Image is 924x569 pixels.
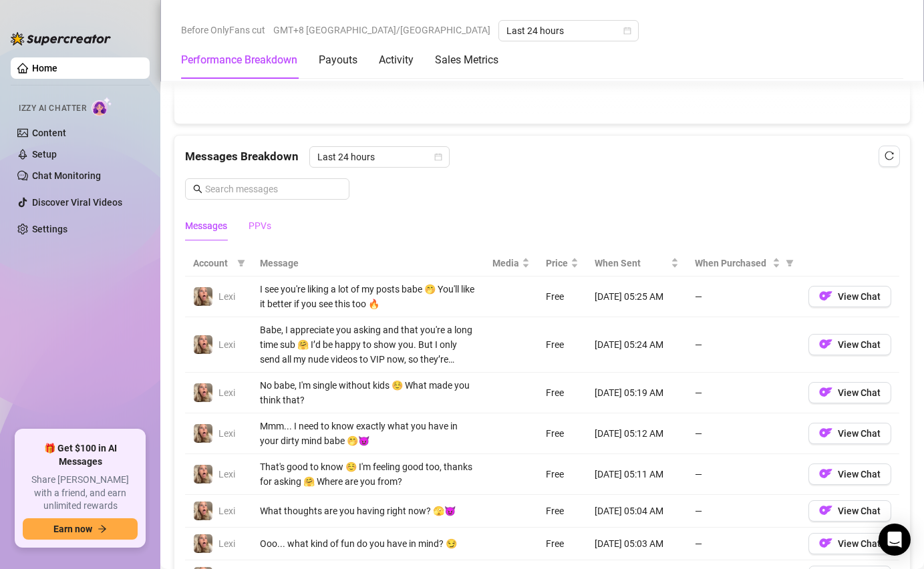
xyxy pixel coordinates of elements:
span: Before OnlyFans cut [181,20,265,40]
div: Open Intercom Messenger [879,524,911,556]
a: Chat Monitoring [32,170,101,181]
td: Free [538,495,587,528]
td: [DATE] 05:12 AM [587,413,687,454]
span: filter [237,259,245,267]
span: filter [235,253,248,273]
a: Setup [32,149,57,160]
div: Messages Breakdown [185,146,899,168]
button: Earn nowarrow-right [23,518,138,540]
span: View Chat [838,538,881,549]
div: I see you're liking a lot of my posts babe 🤭 You'll like it better if you see this too 🔥 [260,282,476,311]
a: OFView Chat [808,390,891,401]
td: — [687,495,800,528]
span: When Purchased [695,256,770,270]
input: Search messages [205,182,341,196]
img: OF [819,467,832,480]
td: Free [538,454,587,495]
span: When Sent [595,256,668,270]
span: Lexi [218,506,235,516]
td: — [687,528,800,560]
a: OFView Chat [808,294,891,305]
div: Ooo... what kind of fun do you have in mind? 😏 [260,536,476,551]
button: OFView Chat [808,286,891,307]
img: logo-BBDzfeDw.svg [11,32,111,45]
span: Last 24 hours [317,147,442,167]
th: Media [484,250,538,276]
a: OFView Chat [808,471,891,482]
div: Mmm... I need to know exactly what you have in your dirty mind babe 🤭😈 [260,419,476,448]
img: OF [819,504,832,517]
span: Lexi [218,469,235,480]
img: Lexi [194,335,212,354]
span: Lexi [218,339,235,350]
div: What thoughts are you having right now? 🫣😈 [260,504,476,518]
span: Last 24 hours [506,21,631,41]
div: Messages [185,218,227,233]
th: Price [538,250,587,276]
span: View Chat [838,291,881,302]
span: Lexi [218,291,235,302]
span: Share [PERSON_NAME] with a friend, and earn unlimited rewards [23,473,138,513]
td: [DATE] 05:04 AM [587,495,687,528]
span: filter [783,253,796,273]
span: View Chat [838,339,881,350]
img: AI Chatter [92,97,112,116]
button: OFView Chat [808,382,891,403]
td: — [687,454,800,495]
button: OFView Chat [808,500,891,522]
span: search [193,184,202,194]
div: No babe, I'm single without kids ☺️ What made you think that? [260,378,476,407]
td: — [687,413,800,454]
span: View Chat [838,469,881,480]
div: Performance Breakdown [181,52,297,68]
span: filter [786,259,794,267]
td: — [687,276,800,317]
td: Free [538,528,587,560]
a: OFView Chat [808,541,891,552]
td: Free [538,317,587,373]
a: Settings [32,224,67,234]
td: Free [538,413,587,454]
img: Lexi [194,465,212,484]
span: calendar [623,27,631,35]
img: OF [819,385,832,399]
img: OF [819,426,832,439]
img: OF [819,289,832,303]
div: Babe, I appreciate you asking and that you're a long time sub 🤗 I’d be happy to show you. But I o... [260,323,476,367]
td: — [687,317,800,373]
div: PPVs [249,218,271,233]
td: Free [538,373,587,413]
th: When Sent [587,250,687,276]
span: View Chat [838,506,881,516]
button: OFView Chat [808,334,891,355]
a: Discover Viral Videos [32,197,122,208]
a: Home [32,63,57,73]
button: OFView Chat [808,463,891,485]
img: Lexi [194,287,212,306]
img: OF [819,337,832,351]
span: Media [492,256,519,270]
td: [DATE] 05:11 AM [587,454,687,495]
div: Payouts [319,52,357,68]
span: Izzy AI Chatter [19,102,86,115]
td: Free [538,276,587,317]
span: 🎁 Get $100 in AI Messages [23,442,138,468]
th: Message [252,250,484,276]
img: Lexi [194,383,212,402]
span: reload [885,151,894,160]
span: Price [546,256,568,270]
img: OF [819,536,832,550]
td: — [687,373,800,413]
img: Lexi [194,424,212,443]
img: Lexi [194,502,212,520]
span: View Chat [838,387,881,398]
img: Lexi [194,534,212,553]
a: OFView Chat [808,431,891,441]
button: OFView Chat [808,423,891,444]
td: [DATE] 05:03 AM [587,528,687,560]
a: OFView Chat [808,342,891,353]
span: Lexi [218,538,235,549]
span: Lexi [218,387,235,398]
th: When Purchased [687,250,800,276]
button: OFView Chat [808,533,891,554]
